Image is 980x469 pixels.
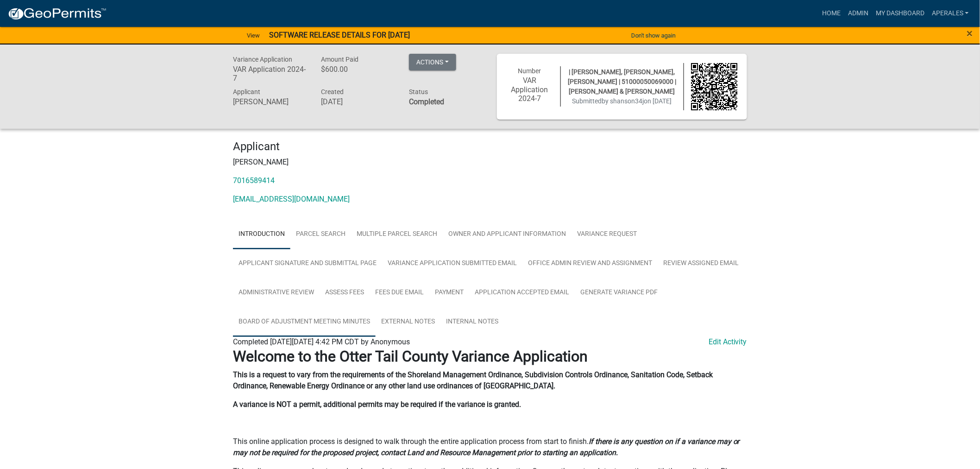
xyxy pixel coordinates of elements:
[351,220,443,249] a: Multiple Parcel Search
[602,97,644,105] span: by shanson34j
[628,28,679,43] button: Don't show again
[409,54,456,70] button: Actions
[658,249,744,279] a: Review Assigned Email
[518,67,541,75] span: Number
[290,220,351,249] a: Parcel search
[233,97,307,106] h6: [PERSON_NAME]
[233,307,376,337] a: Board of Adjustment Meeting Minutes
[967,27,973,40] span: ×
[572,97,672,105] span: Submitted on [DATE]
[382,249,522,279] a: Variance Application Submitted Email
[928,5,973,22] a: aperales
[568,68,676,95] span: | [PERSON_NAME], [PERSON_NAME], [PERSON_NAME] | 51000050069000 | [PERSON_NAME] & [PERSON_NAME]
[321,88,344,95] span: Created
[233,436,747,458] p: This online application process is designed to walk through the entire application process from s...
[243,28,264,43] a: View
[320,278,370,308] a: Assess Fees
[233,220,290,249] a: Introduction
[409,97,444,106] strong: Completed
[233,348,588,365] strong: Welcome to the Otter Tail County Variance Application
[321,97,395,106] h6: [DATE]
[233,370,713,390] strong: This is a request to vary from the requirements of the Shoreland Management Ordinance, Subdivisio...
[321,56,358,63] span: Amount Paid
[233,157,747,168] p: [PERSON_NAME]
[233,140,747,153] h4: Applicant
[233,337,410,346] span: Completed [DATE][DATE] 4:42 PM CDT by Anonymous
[443,220,572,249] a: Owner and Applicant Information
[233,195,350,203] a: [EMAIL_ADDRESS][DOMAIN_NAME]
[233,88,260,95] span: Applicant
[522,249,658,279] a: Office Admin Review and Assignment
[709,336,747,348] a: Edit Activity
[818,5,844,22] a: Home
[691,63,738,110] img: QR code
[844,5,872,22] a: Admin
[572,220,642,249] a: Variance Request
[233,56,292,63] span: Variance Application
[469,278,575,308] a: Application Accepted Email
[233,437,740,457] strong: If there is any question on if a variance may or may not be required for the proposed project, co...
[269,31,410,39] strong: SOFTWARE RELEASE DETAILS FOR [DATE]
[440,307,504,337] a: Internal Notes
[429,278,469,308] a: Payment
[233,278,320,308] a: Administrative Review
[233,400,521,409] strong: A variance is NOT a permit, additional permits may be required if the variance is granted.
[376,307,440,337] a: External Notes
[233,249,382,279] a: Applicant Signature and Submittal Page
[872,5,928,22] a: My Dashboard
[321,65,395,74] h6: $600.00
[506,76,553,103] h6: VAR Application 2024-7
[233,176,275,185] a: 7016589414
[967,28,973,39] button: Close
[233,65,307,82] h6: VAR Application 2024-7
[370,278,429,308] a: Fees Due Email
[575,278,663,308] a: Generate Variance PDF
[409,88,428,95] span: Status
